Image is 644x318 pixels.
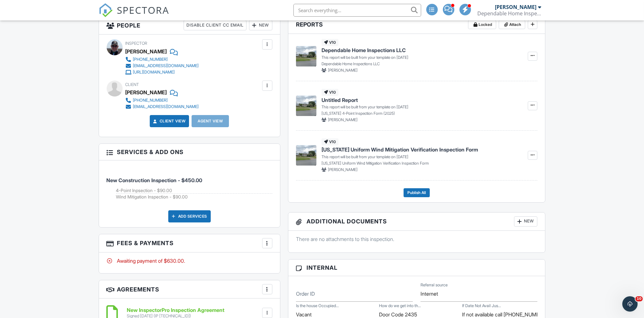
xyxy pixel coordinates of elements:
[296,236,538,243] p: There are no attachments to this inspection.
[288,213,545,231] h3: Additional Documents
[133,63,199,68] div: [EMAIL_ADDRESS][DOMAIN_NAME]
[107,257,272,264] div: Awaiting payment of $630.00.
[99,234,280,252] h3: Fees & Payments
[117,3,170,17] span: SPECTORA
[99,3,113,17] img: The Best Home Inspection Software - Spectora
[107,165,272,205] li: Service: New Construction Inspection
[152,118,186,124] a: Client View
[125,88,167,97] div: [PERSON_NAME]
[478,10,542,17] div: Dependable Home Inspections LLC
[127,307,225,313] h6: New InspectorPro Inspection Agreement
[116,194,272,200] li: Add on: Wind Mitigation Inspection
[99,144,280,160] h3: Services & Add ons
[184,20,246,30] div: Disable Client CC Email
[133,104,199,109] div: [EMAIL_ADDRESS][DOMAIN_NAME]
[125,82,139,87] span: Client
[133,70,175,75] div: [URL][DOMAIN_NAME]
[99,9,170,22] a: SPECTORA
[125,104,199,110] a: [EMAIL_ADDRESS][DOMAIN_NAME]
[168,210,211,222] div: Add Services
[288,260,545,276] h3: Internal
[125,63,199,69] a: [EMAIL_ADDRESS][DOMAIN_NAME]
[420,282,448,288] label: Referral source
[125,47,167,56] div: [PERSON_NAME]
[293,4,421,17] input: Search everything...
[125,41,148,46] span: Inspector
[125,69,199,75] a: [URL][DOMAIN_NAME]
[125,56,199,63] a: [PHONE_NUMBER]
[99,16,280,35] h3: People
[514,216,537,227] div: New
[495,4,537,10] div: [PERSON_NAME]
[99,280,280,299] h3: Agreements
[107,177,202,183] span: New Construction Inspection - $450.00
[622,296,638,312] iframe: Intercom live chat
[296,303,339,309] label: Is the house Occupied or Vacant?
[379,303,421,309] label: How do we get into the property?
[133,98,168,103] div: [PHONE_NUMBER]
[125,97,199,104] a: [PHONE_NUMBER]
[462,303,501,309] label: If Date Not Avail Just Call 850-359-6886!
[133,57,168,62] div: [PHONE_NUMBER]
[296,290,315,297] label: Order ID
[116,187,272,194] li: Add on: 4-Point Inpsection
[249,20,272,30] div: New
[635,296,643,301] span: 10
